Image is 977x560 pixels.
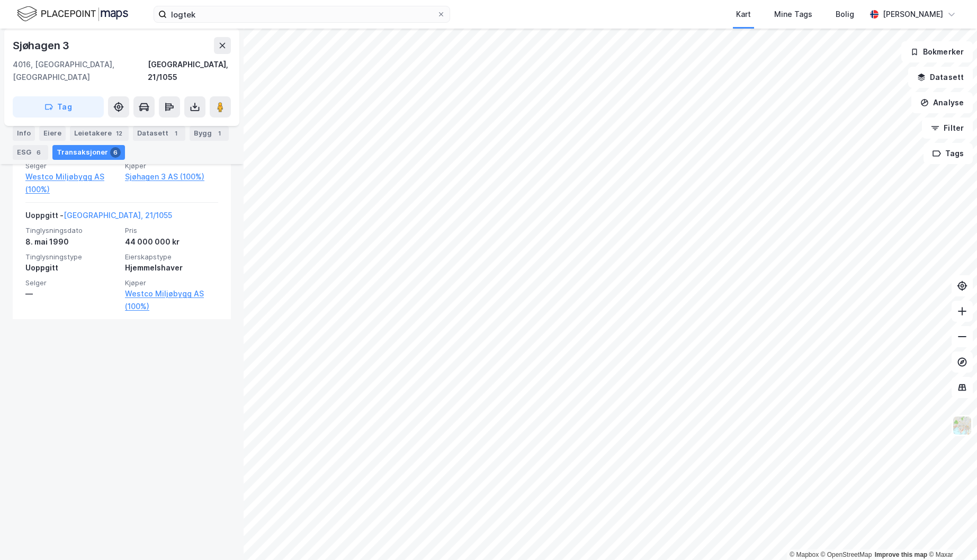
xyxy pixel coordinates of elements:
[790,551,819,558] a: Mapbox
[13,37,71,54] div: Sjøhagen 3
[190,126,229,141] div: Bygg
[25,161,119,170] span: Selger
[25,209,172,226] div: Uoppgitt -
[114,128,124,139] div: 12
[25,236,119,248] div: 8. mai 1990
[125,261,218,274] div: Hjemmelshaver
[125,252,218,261] span: Eierskapstype
[13,126,35,141] div: Info
[25,170,119,196] a: Westco Miljøbygg AS (100%)
[64,211,172,220] a: [GEOGRAPHIC_DATA], 21/1055
[952,416,972,436] img: Z
[70,126,129,141] div: Leietakere
[125,226,218,235] span: Pris
[125,287,218,313] a: Westco Miljøbygg AS (100%)
[167,6,437,22] input: Søk på adresse, matrikkel, gårdeiere, leietakere eller personer
[924,143,973,164] button: Tags
[908,67,973,88] button: Datasett
[736,8,751,21] div: Kart
[901,41,973,62] button: Bokmerker
[125,278,218,287] span: Kjøper
[52,145,125,160] div: Transaksjoner
[13,58,148,84] div: 4016, [GEOGRAPHIC_DATA], [GEOGRAPHIC_DATA]
[110,147,121,158] div: 6
[125,161,218,170] span: Kjøper
[17,5,128,23] img: logo.f888ab2527a4732fd821a326f86c7f29.svg
[911,92,973,113] button: Analyse
[13,96,104,118] button: Tag
[25,287,119,300] div: —
[924,509,977,560] div: Kontrollprogram for chat
[25,261,119,274] div: Uoppgitt
[133,126,185,141] div: Datasett
[25,252,119,261] span: Tinglysningstype
[39,126,66,141] div: Eiere
[125,170,218,183] a: Sjøhagen 3 AS (100%)
[924,509,977,560] iframe: Chat Widget
[13,145,48,160] div: ESG
[774,8,812,21] div: Mine Tags
[25,226,119,235] span: Tinglysningsdato
[883,8,943,21] div: [PERSON_NAME]
[922,118,973,139] button: Filter
[214,128,225,139] div: 1
[33,147,44,158] div: 6
[875,551,927,558] a: Improve this map
[148,58,231,84] div: [GEOGRAPHIC_DATA], 21/1055
[25,278,119,287] span: Selger
[821,551,872,558] a: OpenStreetMap
[125,236,218,248] div: 44 000 000 kr
[836,8,854,21] div: Bolig
[171,128,181,139] div: 1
